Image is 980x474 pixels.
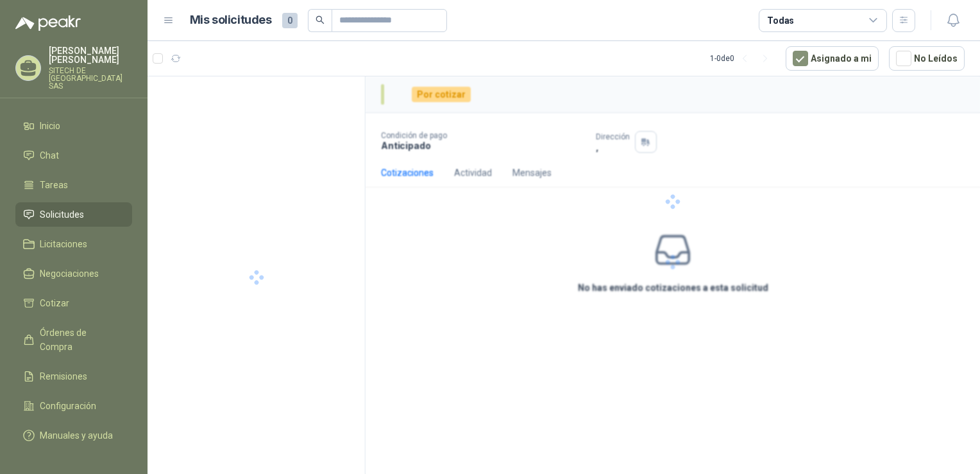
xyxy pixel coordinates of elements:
span: Inicio [40,119,60,133]
span: Manuales y ayuda [40,428,113,443]
span: Solicitudes [40,207,84,222]
a: Configuración [15,394,132,418]
a: Inicio [15,114,132,138]
img: Logo peakr [15,15,81,31]
div: 1 - 0 de 0 [710,48,775,69]
p: SITECH DE [GEOGRAPHIC_DATA] SAS [49,67,132,90]
span: Remisiones [40,369,87,383]
span: 0 [282,13,298,28]
span: search [316,15,325,24]
a: Manuales y ayuda [15,423,132,448]
a: Chat [15,143,132,168]
p: [PERSON_NAME] [PERSON_NAME] [49,46,132,64]
span: Cotizar [40,296,69,310]
span: Configuración [40,399,96,413]
a: Solicitudes [15,202,132,227]
a: Remisiones [15,364,132,389]
span: Licitaciones [40,237,87,251]
div: Todas [767,13,794,28]
a: Licitaciones [15,232,132,256]
h1: Mis solicitudes [190,11,272,30]
button: No Leídos [889,46,965,71]
button: Asignado a mi [786,46,879,71]
span: Negociaciones [40,267,99,281]
a: Negociaciones [15,261,132,286]
span: Órdenes de Compra [40,326,120,354]
span: Tareas [40,178,68,192]
a: Tareas [15,173,132,197]
span: Chat [40,148,59,162]
a: Cotizar [15,291,132,315]
a: Órdenes de Compra [15,320,132,359]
